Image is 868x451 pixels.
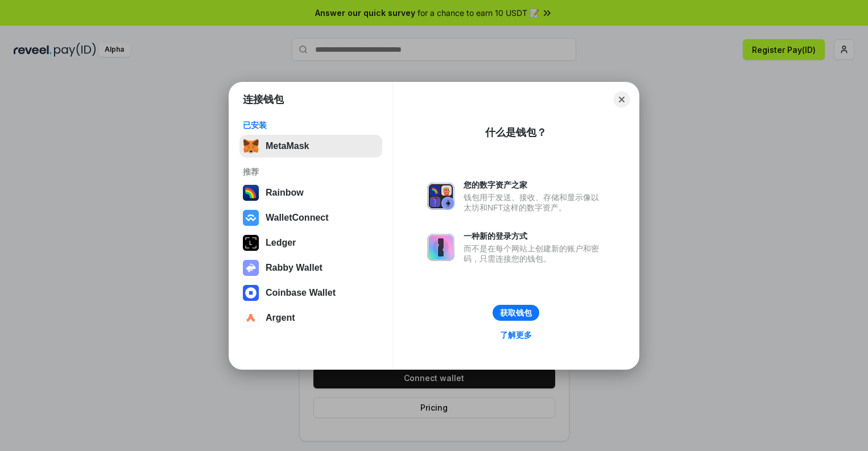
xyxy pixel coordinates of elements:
button: WalletConnect [239,206,382,229]
img: svg+xml,%3Csvg%20xmlns%3D%22http%3A%2F%2Fwww.w3.org%2F2000%2Fsvg%22%20fill%3D%22none%22%20viewBox... [427,234,454,261]
div: 推荐 [243,167,379,177]
button: Ledger [239,231,382,254]
button: Coinbase Wallet [239,282,382,304]
div: Argent [266,313,295,323]
div: Ledger [266,238,296,248]
div: 什么是钱包？ [485,126,547,139]
div: 已安装 [243,120,379,130]
div: 获取钱包 [500,308,532,318]
div: Coinbase Wallet [266,288,336,298]
img: svg+xml,%3Csvg%20width%3D%2228%22%20height%3D%2228%22%20viewBox%3D%220%200%2028%2028%22%20fill%3D... [243,210,259,226]
div: Rainbow [266,188,304,198]
div: WalletConnect [266,213,329,223]
button: Close [614,92,630,107]
img: svg+xml,%3Csvg%20xmlns%3D%22http%3A%2F%2Fwww.w3.org%2F2000%2Fsvg%22%20fill%3D%22none%22%20viewBox... [243,260,259,276]
img: svg+xml,%3Csvg%20width%3D%2228%22%20height%3D%2228%22%20viewBox%3D%220%200%2028%2028%22%20fill%3D... [243,285,259,301]
button: Rainbow [239,181,382,204]
div: 一种新的登录方式 [464,231,605,241]
div: MetaMask [266,141,309,151]
div: Rabby Wallet [266,263,323,273]
button: MetaMask [239,135,382,158]
button: Argent [239,307,382,329]
img: svg+xml,%3Csvg%20width%3D%2228%22%20height%3D%2228%22%20viewBox%3D%220%200%2028%2028%22%20fill%3D... [243,310,259,326]
img: svg+xml,%3Csvg%20xmlns%3D%22http%3A%2F%2Fwww.w3.org%2F2000%2Fsvg%22%20width%3D%2228%22%20height%3... [243,235,259,251]
a: 了解更多 [493,328,539,342]
button: Rabby Wallet [239,256,382,279]
div: 而不是在每个网站上创建新的账户和密码，只需连接您的钱包。 [464,243,605,264]
h1: 连接钱包 [243,93,284,106]
img: svg+xml,%3Csvg%20fill%3D%22none%22%20height%3D%2233%22%20viewBox%3D%220%200%2035%2033%22%20width%... [243,138,259,154]
img: svg+xml,%3Csvg%20xmlns%3D%22http%3A%2F%2Fwww.w3.org%2F2000%2Fsvg%22%20fill%3D%22none%22%20viewBox... [427,183,454,210]
div: 您的数字资产之家 [464,180,605,190]
div: 了解更多 [500,330,532,340]
div: 钱包用于发送、接收、存储和显示像以太坊和NFT这样的数字资产。 [464,192,605,213]
img: svg+xml,%3Csvg%20width%3D%22120%22%20height%3D%22120%22%20viewBox%3D%220%200%20120%20120%22%20fil... [243,185,259,201]
button: 获取钱包 [493,305,539,321]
